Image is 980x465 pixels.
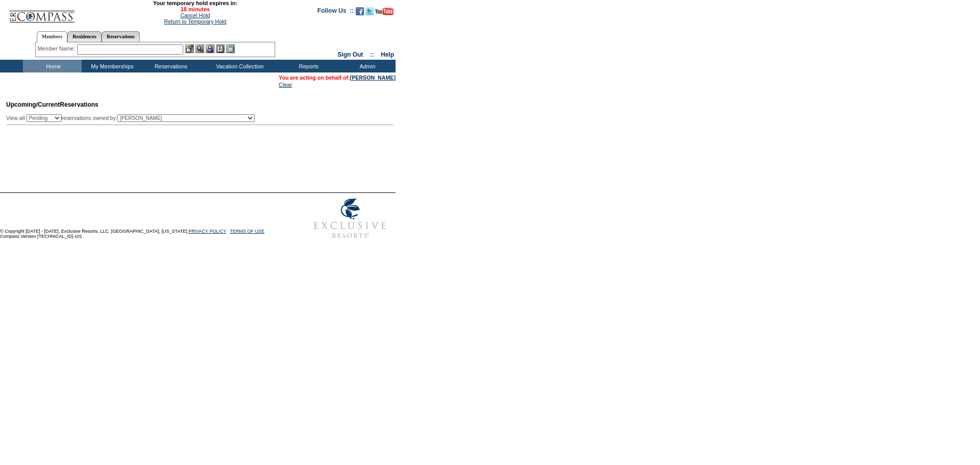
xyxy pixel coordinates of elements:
img: Impersonate [206,44,214,53]
div: Member Name: [38,44,77,53]
a: PRIVACY POLICY [188,229,226,234]
img: Become our fan on Facebook [356,7,364,15]
a: Residences [67,31,102,42]
td: Admin [337,60,396,72]
div: View all: reservations owned by: [6,114,259,122]
img: Compass Home [9,2,75,23]
a: Become our fan on Facebook [356,10,364,16]
a: Follow us on Twitter [365,10,374,16]
td: My Memberships [82,60,140,72]
img: Reservations [216,44,225,53]
a: TERMS OF USE [230,229,265,234]
a: Members [37,31,68,42]
span: You are acting on behalf of: [279,75,396,81]
a: Help [381,51,394,58]
a: Cancel Hold [180,12,210,18]
a: Subscribe to our YouTube Channel [375,10,394,16]
a: [PERSON_NAME] [350,75,396,81]
img: b_edit.gif [185,44,194,53]
td: Home [23,60,82,72]
a: Return to Temporary Hold [164,18,227,25]
td: Follow Us :: [317,6,354,18]
td: Reservations [140,60,199,72]
a: Reservations [102,31,140,42]
img: View [195,44,204,53]
a: Clear [279,82,292,88]
span: Reservations [6,101,99,108]
td: Vacation Collection [199,60,278,72]
td: Reports [278,60,337,72]
span: 18 minutes [80,6,310,12]
span: :: [370,51,374,58]
img: b_calculator.gif [226,44,235,53]
img: Subscribe to our YouTube Channel [375,8,394,15]
img: Follow us on Twitter [365,7,374,15]
img: Exclusive Resorts [304,193,396,244]
a: Sign Out [337,51,363,58]
span: Upcoming/Current [6,101,60,108]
